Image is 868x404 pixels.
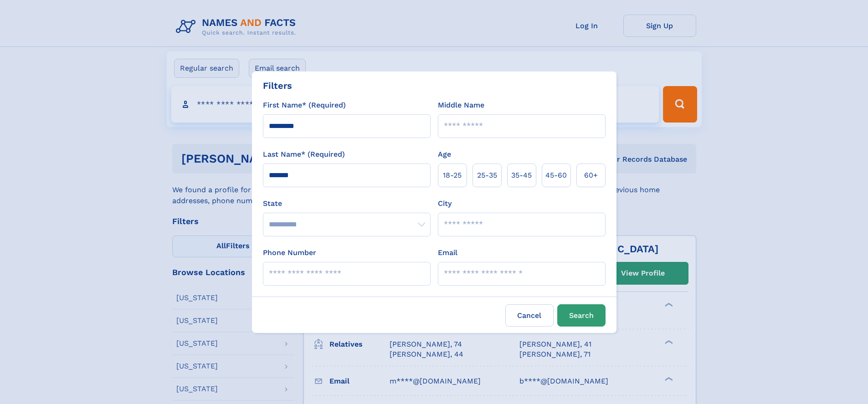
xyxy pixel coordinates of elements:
label: Age [438,149,451,160]
span: 25‑35 [477,170,497,181]
span: 35‑45 [511,170,532,181]
label: Last Name* (Required) [263,149,345,160]
label: City [438,198,452,209]
label: Email [438,247,457,258]
label: Phone Number [263,247,316,258]
span: 45‑60 [545,170,567,181]
span: 60+ [584,170,598,181]
label: Cancel [505,304,554,327]
span: 18‑25 [443,170,462,181]
label: Middle Name [438,100,484,111]
label: First Name* (Required) [263,100,346,111]
label: State [263,198,431,209]
button: Search [557,304,606,327]
div: Filters [263,79,292,92]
